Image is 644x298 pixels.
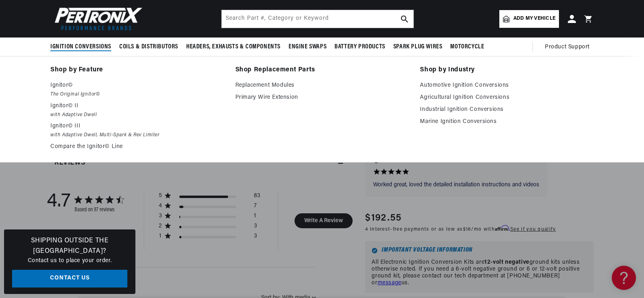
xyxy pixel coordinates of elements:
[254,233,257,243] div: 3
[484,259,530,265] strong: 12-volt negative
[254,192,260,202] div: 83
[75,207,124,213] div: Based on 97 reviews
[158,233,162,240] div: 1
[158,202,260,213] div: 4 star by 7 reviews
[254,223,257,233] div: 3
[510,227,556,232] a: See if you qualify - Learn more about Affirm Financing (opens in modal)
[115,38,182,56] summary: Coils & Distributors
[513,15,555,23] span: Add my vehicle
[463,227,472,232] span: $18
[50,81,224,90] p: Ignitor©
[50,152,349,175] summary: Reviews
[235,65,409,76] a: Shop Replacement Parts
[396,10,413,28] button: search button
[495,225,509,231] span: Affirm
[222,10,413,28] input: Search Part #, Category or Keyword
[119,43,178,51] span: Coils & Distributors
[450,43,484,51] span: Motorcycle
[545,43,590,52] span: Product Support
[330,38,389,56] summary: Battery Products
[285,38,330,56] summary: Engine Swaps
[158,192,162,200] div: 5
[372,248,587,254] h6: Important Voltage Information
[50,121,224,140] a: Ignitor© III with Adaptive Dwell, Multi-Spark & Rev Limiter
[158,202,162,210] div: 4
[420,117,594,127] a: Marine Ignition Conversions
[47,191,71,213] div: 4.7
[50,111,224,119] em: with Adaptive Dwell
[235,81,409,90] a: Replacement Modules
[158,213,162,220] div: 3
[420,105,594,115] a: Industrial Ignition Conversions
[50,43,111,51] span: Ignition Conversions
[365,211,401,226] span: $192.55
[50,121,224,131] p: Ignitor© III
[254,202,257,213] div: 7
[334,43,385,51] span: Battery Products
[393,43,442,51] span: Spark Plug Wires
[420,81,594,90] a: Automotive Ignition Conversions
[158,192,260,202] div: 5 star by 83 reviews
[50,5,143,33] img: Pertronix
[446,38,488,56] summary: Motorcycle
[186,43,280,51] span: Headers, Exhausts & Components
[372,259,587,286] p: All Electronic Ignition Conversion Kits are ground kits unless otherwise noted. If you need a 6-v...
[373,181,539,189] p: Worked great, loved the detailed installation instructions and videos
[158,213,260,223] div: 3 star by 1 reviews
[50,131,224,140] em: with Adaptive Dwell, Multi-Spark & Rev Limiter
[420,93,594,102] a: Agricultural Ignition Conversions
[365,226,556,233] p: 4 interest-free payments or as low as /mo with .
[378,280,401,286] a: message
[50,90,224,99] em: The Original Ignitor©
[235,93,409,102] a: Primary Wire Extension
[12,270,127,288] a: Contact Us
[12,236,127,256] h3: Shipping Outside the [GEOGRAPHIC_DATA]?
[158,233,260,243] div: 1 star by 3 reviews
[545,38,594,57] summary: Product Support
[158,223,162,230] div: 2
[182,38,285,56] summary: Headers, Exhausts & Components
[294,213,353,228] button: Write A Review
[499,10,559,28] a: Add my vehicle
[158,223,260,233] div: 2 star by 3 reviews
[50,81,224,99] a: Ignitor© The Original Ignitor©
[289,43,326,51] span: Engine Swaps
[12,256,127,265] p: Contact us to place your order.
[50,65,224,76] a: Shop by Feature
[50,101,224,119] a: Ignitor© II with Adaptive Dwell
[50,142,224,152] a: Compare the Ignitor© Line
[254,213,256,223] div: 1
[420,65,594,76] a: Shop by Industry
[50,101,224,111] p: Ignitor© II
[50,38,115,56] summary: Ignition Conversions
[389,38,447,56] summary: Spark Plug Wires
[54,158,85,169] h2: Reviews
